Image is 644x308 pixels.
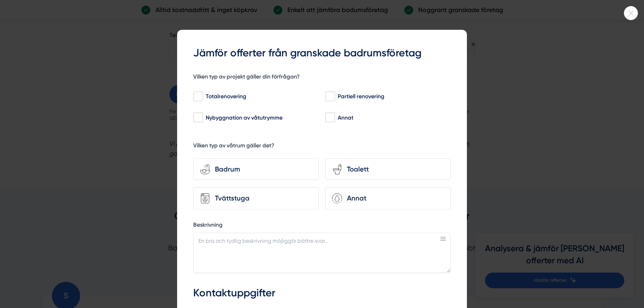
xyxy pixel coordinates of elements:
[325,114,334,122] input: Annat
[193,73,300,83] h5: Vilken typ av projekt gäller din förfrågan?
[193,46,451,60] h3: Jämför offerter från granskade badrumsföretag
[193,114,202,122] input: Nybyggnation av våtutrymme
[193,93,202,101] input: Totalrenovering
[193,142,275,152] h5: Vilken typ av våtrum gäller det?
[193,221,451,231] label: Beskrivning
[325,93,334,101] input: Partiell renovering
[193,286,451,300] h3: Kontaktuppgifter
